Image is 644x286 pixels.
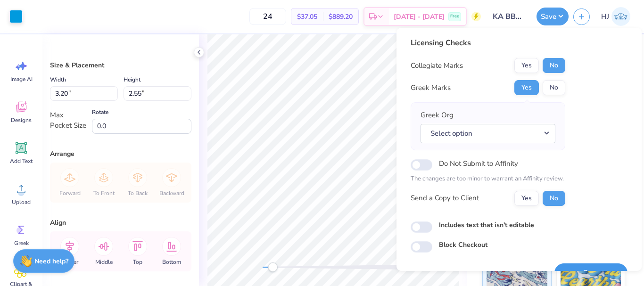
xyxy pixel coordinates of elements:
label: Rotate [92,106,108,118]
div: Licensing Checks [411,37,565,49]
div: Greek Marks [411,82,451,93]
span: HJ [601,11,609,22]
label: Height [124,74,140,85]
button: Select option [421,124,555,143]
button: Save [554,263,627,283]
button: No [543,58,565,73]
div: Arrange [50,149,191,159]
span: Free [450,13,459,20]
button: No [543,80,565,95]
span: Image AI [10,75,33,83]
input: Untitled Design [486,7,532,26]
span: Middle [95,258,113,266]
span: Center [62,258,78,266]
span: Add Text [10,157,33,165]
div: Collegiate Marks [411,60,463,71]
input: – – [249,8,286,25]
span: $37.05 [297,12,317,22]
button: Save [537,8,569,25]
span: Greek [14,239,29,247]
button: Yes [514,80,539,95]
span: Bottom [162,258,181,266]
img: Hughe Josh Cabanete [611,7,630,26]
div: Send a Copy to Client [411,193,479,204]
div: Max Pocket Size [50,110,86,131]
span: [DATE] - [DATE] [394,12,445,22]
label: Greek Org [421,110,454,121]
label: Includes text that isn't editable [439,220,534,230]
button: No [543,191,565,206]
span: Designs [11,116,32,124]
button: Yes [514,58,539,73]
span: Upload [12,198,31,206]
div: Accessibility label [268,262,277,272]
div: Align [50,218,191,228]
label: Width [50,74,66,85]
p: The changes are too minor to warrant an Affinity review. [411,174,565,184]
label: Do Not Submit to Affinity [439,157,518,170]
label: Block Checkout [439,240,487,250]
strong: Need help? [34,257,68,266]
div: Size & Placement [50,60,191,70]
span: Top [133,258,142,266]
a: HJ [597,7,635,26]
button: Yes [514,191,539,206]
span: $889.20 [329,12,353,22]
